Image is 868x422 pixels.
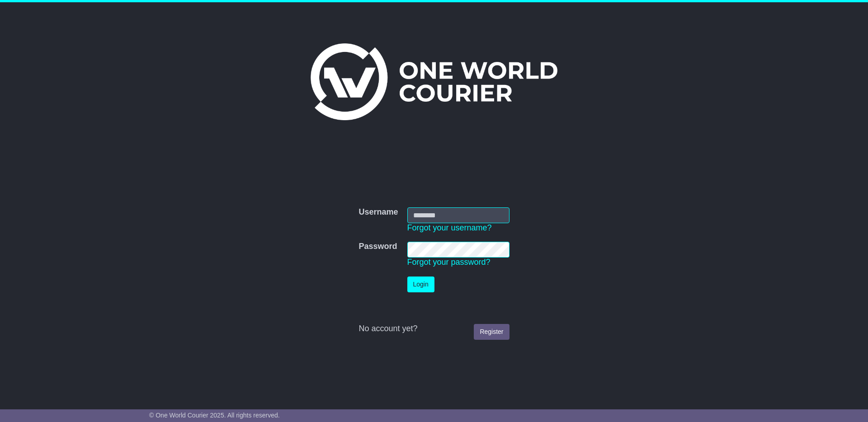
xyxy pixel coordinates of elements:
button: Login [407,277,434,292]
div: No account yet? [359,324,509,334]
label: Username [359,207,398,217]
a: Forgot your username? [407,223,492,232]
label: Password [359,242,397,252]
img: One World [311,43,557,120]
a: Register [474,324,509,340]
span: © One World Courier 2025. All rights reserved. [149,412,280,419]
a: Forgot your password? [407,258,491,267]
